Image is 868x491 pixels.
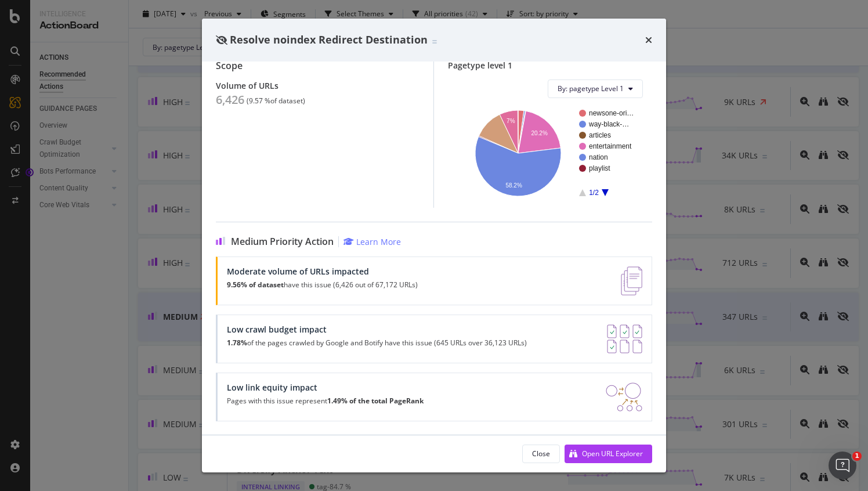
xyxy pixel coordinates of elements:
span: Medium Priority Action [231,236,334,247]
text: 58.2% [505,182,522,188]
div: ( 9.57 % of dataset ) [247,97,305,105]
div: Open URL Explorer [582,449,643,458]
p: have this issue (6,426 out of 67,172 URLs) [227,281,418,289]
text: way-black-… [588,120,629,128]
img: DDxVyA23.png [606,382,642,411]
span: Resolve noindex Redirect Destination [230,33,428,46]
div: Low crawl budget impact [227,324,527,334]
svg: A chart. [457,107,643,198]
strong: 1.78% [227,338,247,348]
iframe: Intercom live chat [829,452,856,479]
div: Low link equity impact [227,382,424,392]
span: By: pagetype Level 1 [558,84,624,93]
img: AY0oso9MOvYAAAAASUVORK5CYII= [607,324,642,353]
button: Close [522,445,560,463]
text: 20.2% [531,130,547,136]
div: Learn More [356,236,401,247]
text: newsone-ori… [589,109,634,117]
text: nation [589,153,608,161]
img: Equal [432,40,437,44]
div: Volume of URLs [216,81,419,91]
p: Pages with this issue represent [227,397,424,405]
text: entertainment [589,142,632,150]
img: e5DMFwAAAABJRU5ErkJggg== [621,266,642,295]
text: articles [589,131,611,139]
text: playlist [589,164,610,172]
text: 7% [507,117,515,124]
div: times [645,33,652,48]
div: Pagetype level 1 [448,60,652,70]
button: By: pagetype Level 1 [548,80,643,98]
div: 6,426 [216,93,244,107]
a: Learn More [343,236,401,247]
span: 1 [852,452,862,461]
button: Open URL Explorer [565,445,652,463]
p: of the pages crawled by Google and Botify have this issue (645 URLs over 36,123 URLs) [227,339,527,347]
strong: 1.49% of the total PageRank [327,396,424,406]
div: Scope [216,60,419,71]
div: Close [532,449,550,458]
strong: 9.56% of dataset [227,280,284,290]
div: eye-slash [216,35,227,45]
div: modal [202,19,666,472]
div: Moderate volume of URLs impacted [227,266,418,276]
text: 1/2 [589,189,599,197]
